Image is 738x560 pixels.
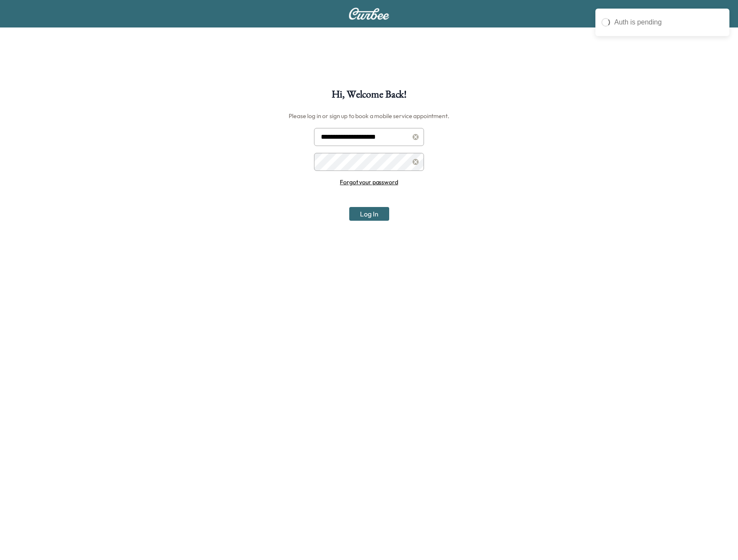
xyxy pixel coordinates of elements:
a: Forgot your password [340,178,398,186]
button: Log In [349,207,389,221]
h1: Hi, Welcome Back! [332,89,406,104]
img: Curbee Logo [348,8,390,20]
div: Auth is pending [614,17,723,27]
h6: Please log in or sign up to book a mobile service appointment. [289,109,449,123]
